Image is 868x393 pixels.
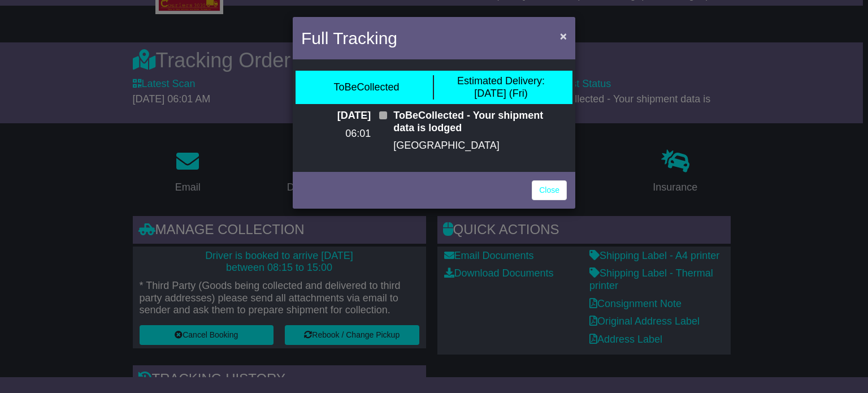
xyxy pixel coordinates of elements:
[560,29,567,42] span: ×
[333,81,399,94] div: ToBeCollected
[301,110,371,122] p: [DATE]
[532,180,567,200] a: Close
[457,75,545,87] span: Estimated Delivery:
[301,128,371,140] p: 06:01
[393,140,567,152] p: [GEOGRAPHIC_DATA]
[301,25,397,51] h4: Full Tracking
[554,24,572,47] button: Close
[393,110,567,134] p: ToBeCollected - Your shipment data is lodged
[457,75,545,100] div: [DATE] (Fri)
